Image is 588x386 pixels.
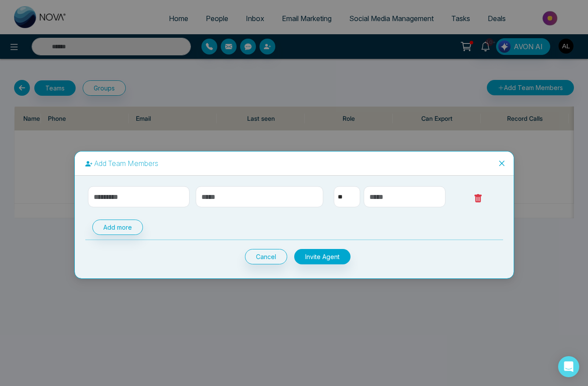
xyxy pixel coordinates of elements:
[294,249,351,264] button: Invite Agent
[92,220,143,235] button: Add more
[498,160,505,167] span: close
[85,159,503,168] p: Add Team Members
[490,152,514,175] button: Close
[245,249,287,264] button: Cancel
[558,356,579,377] div: Open Intercom Messenger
